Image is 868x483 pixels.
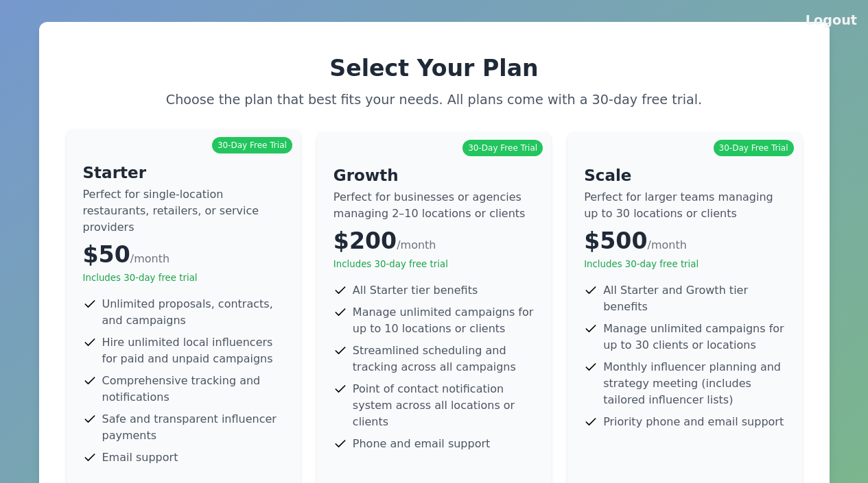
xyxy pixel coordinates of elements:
[353,282,478,299] span: All Starter tier benefits
[102,411,284,444] span: Safe and transparent influencer payments
[584,164,785,186] h4: Scale
[714,140,794,156] div: 30-Day Free Trial
[333,227,535,255] div: $200
[102,334,284,367] span: Hire unlimited local influencers for paid and unpaid campaigns
[333,189,535,222] p: Perfect for businesses or agencies managing 2–10 locations or clients
[102,373,284,406] span: Comprehensive tracking and notifications
[333,258,535,271] p: Includes 30-day free trial
[212,137,292,153] div: 30-Day Free Trial
[102,296,284,329] span: Unlimited proposals, contracts, and campaigns
[603,321,785,354] span: Manage unlimited campaigns for up to 30 clients or locations
[353,381,535,430] span: Point of contact notification system across all locations or clients
[806,11,857,30] button: Logout
[102,449,178,466] span: Email support
[83,162,284,184] h4: Starter
[353,343,535,375] span: Streamlined scheduling and tracking across all campaigns
[603,359,785,408] span: Monthly influencer planning and strategy meeting (includes tailored influencer lists)
[333,164,535,186] h4: Growth
[397,238,436,251] span: /month
[130,252,169,265] span: /month
[603,282,785,315] span: All Starter and Growth tier benefits
[83,241,284,269] div: $50
[647,238,686,251] span: /month
[353,304,535,337] span: Manage unlimited campaigns for up to 10 locations or clients
[67,90,802,110] p: Choose the plan that best fits your needs. All plans come with a 30-day free trial.
[83,271,284,285] p: Includes 30-day free trial
[603,414,784,430] span: Priority phone and email support
[584,227,785,255] div: $500
[83,186,284,236] p: Perfect for single-location restaurants, retailers, or service providers
[353,436,490,452] span: Phone and email support
[584,189,785,222] p: Perfect for larger teams managing up to 30 locations or clients
[462,140,543,156] div: 30-Day Free Trial
[584,258,785,271] p: Includes 30-day free trial
[67,55,802,82] h2: Select Your Plan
